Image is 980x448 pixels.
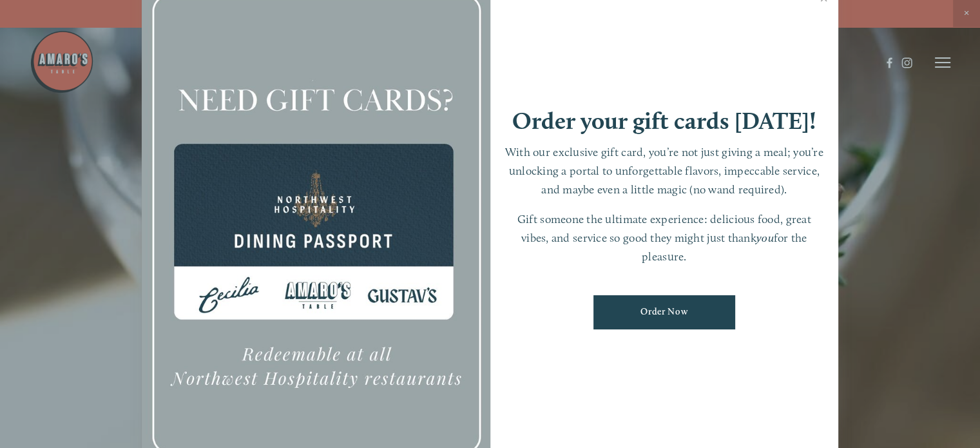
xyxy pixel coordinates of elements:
p: With our exclusive gift card, you’re not just giving a meal; you’re unlocking a portal to unforge... [503,143,826,199]
a: Order Now [593,295,735,329]
h1: Order your gift cards [DATE]! [512,109,816,133]
em: you [756,231,774,244]
p: Gift someone the ultimate experience: delicious food, great vibes, and service so good they might... [503,210,826,266]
